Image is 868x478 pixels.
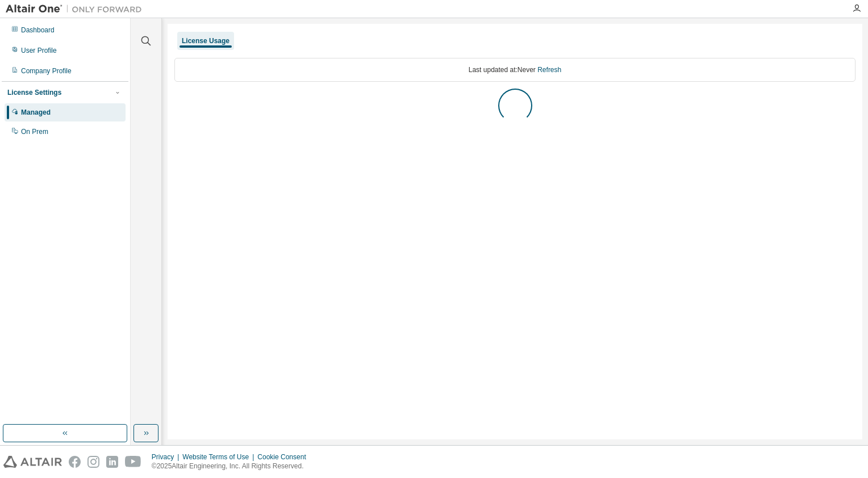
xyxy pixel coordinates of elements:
div: On Prem [21,127,48,136]
img: Altair One [6,3,148,15]
div: Company Profile [21,66,72,76]
img: linkedin.svg [106,456,118,468]
div: Privacy [152,452,182,462]
img: instagram.svg [87,456,99,468]
p: © 2025 Altair Engineering, Inc. All Rights Reserved. [152,462,313,471]
div: User Profile [21,46,57,55]
div: Last updated at: Never [174,58,856,82]
div: Managed [21,108,51,117]
img: facebook.svg [69,456,81,468]
a: Refresh [537,66,561,74]
div: Website Terms of Use [182,452,257,462]
div: License Settings [7,88,61,97]
div: Dashboard [21,26,55,35]
div: License Usage [182,36,229,45]
img: altair_logo.svg [3,456,62,468]
img: youtube.svg [125,456,141,468]
div: Cookie Consent [257,452,312,462]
